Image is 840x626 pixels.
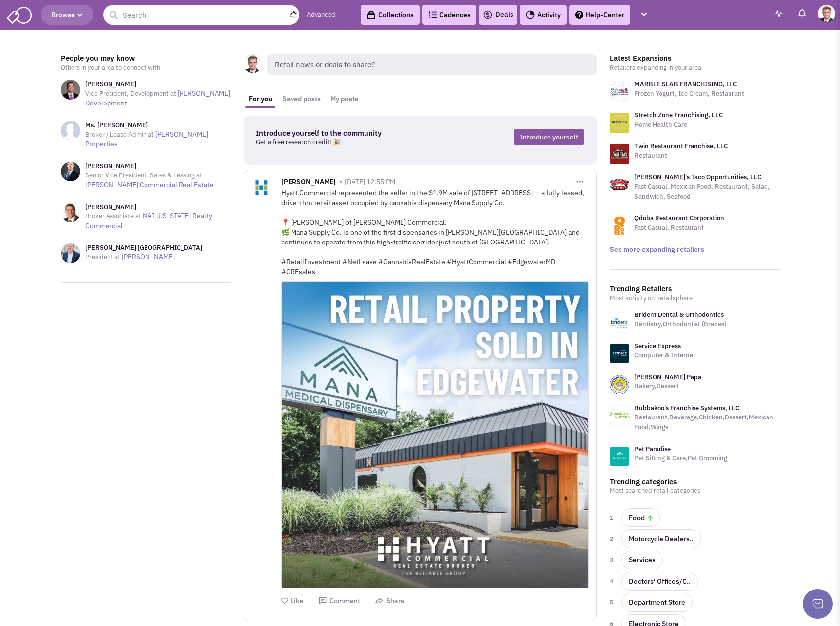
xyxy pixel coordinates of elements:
img: NoImageAvailable1.jpg [61,121,80,140]
p: Retailers expanding in your area [610,63,780,72]
button: Comment [318,596,360,606]
p: Fast Casual, Mexican Food, Restaurant, Salad, Sandwich, Seafood [634,182,780,202]
a: MARBLE SLAB FRANCHISING, LLC [634,80,737,88]
span: Broker Associate at [85,212,141,220]
p: Frozen Yogurt, Ice Cream, Restaurant [634,89,744,99]
p: Most searched retail categories [610,486,780,496]
h3: Latest Expansions [610,54,780,63]
span: [DATE] 12:55 PM [345,177,395,186]
a: Activity [520,5,567,25]
span: Like [291,596,304,605]
h3: [PERSON_NAME] [85,162,231,171]
a: Brident Dental & Orthodontics [634,311,724,319]
span: Broker / Lease Admin at [85,130,154,139]
span: 3 [610,555,616,565]
span: Senior Vice President, Sales & Leasing at [85,171,202,179]
a: For you [244,90,277,108]
img: Activity.png [526,10,535,19]
a: Services [621,551,663,569]
img: SmartAdmin [7,5,32,24]
a: Doctors’ Offices/C.. [621,572,698,591]
span: 5 [610,597,616,607]
a: See more expanding retailers [610,245,704,254]
img: logo [610,175,629,195]
p: Restaurant [634,151,728,161]
a: Deals [483,9,513,21]
a: Service Express [634,342,681,350]
span: Browse [51,10,83,19]
a: NAI [US_STATE] Realty Commercial [85,211,212,230]
span: 1 [610,513,616,522]
p: Restaurant,Beverage,Chicken,Dessert,Mexican Food,Wings [634,413,780,432]
h3: Trending categories [610,477,780,486]
a: [PERSON_NAME]'s Taco Opportunities, LLC [634,173,761,181]
a: Help-Center [569,5,630,25]
img: logo [610,113,629,133]
a: Introduce yourself [514,129,584,145]
p: Home Health Care [634,120,723,130]
a: Food [621,508,660,527]
h3: [PERSON_NAME] [85,203,231,211]
div: Hyatt Commercial represented the seller in the $1.9M sale of [STREET_ADDRESS] — a fully leased, d... [281,188,589,277]
a: [PERSON_NAME] Commercial Real Estate [85,180,214,189]
span: Vice President, Development at [85,89,176,98]
h3: People you may know [61,54,231,63]
span: 2 [610,534,616,544]
span: 4 [610,576,616,586]
span: President at [85,253,120,261]
p: Pet Sitting & Care,Pet Grooming [634,453,727,463]
a: Pet Paradise [634,445,671,453]
a: [PERSON_NAME] Properties [85,130,208,148]
a: [PERSON_NAME] Papa [634,373,701,381]
button: Like [281,596,304,606]
input: Search [103,5,299,25]
p: Fast Casual, Restaurant [634,223,724,233]
img: logo [610,216,629,236]
a: Twin Restaurant Franchise, LLC [634,142,728,150]
a: Saved posts [277,90,326,108]
img: logo [610,82,629,102]
p: Dentistry,Orthodontist (Braces) [634,319,726,329]
p: Bakery,Dessert [634,382,701,391]
a: Advanced [307,10,335,20]
a: Department Store [621,593,693,612]
a: [PERSON_NAME] Development [85,89,230,107]
p: Most activity on Retailsphere [610,293,780,303]
a: Bubbakoo's Franchise Systems, LLC [634,404,739,412]
button: Browse [41,5,93,25]
a: Motorcycle Dealers.. [621,529,701,548]
span: [PERSON_NAME] [281,177,336,189]
p: Others in your area to connect with [61,63,231,72]
img: icon-collection-lavender-black.svg [366,10,376,20]
h3: Introduce yourself to the community [256,129,442,138]
img: icon-deals.svg [483,9,493,21]
a: Qdoba Restaurant Corporation [634,214,724,222]
p: Computer & Internet [634,350,695,360]
h3: Trending Retailers [610,284,780,293]
img: logo [610,144,629,164]
span: Retail news or deals to share? [267,54,597,75]
img: Blake Bogenrief [818,5,835,22]
p: Get a free research credit! 🎉 [256,138,442,147]
a: [PERSON_NAME] [122,252,175,261]
img: help.png [575,11,583,19]
h3: [PERSON_NAME] [GEOGRAPHIC_DATA] [85,243,202,252]
a: My posts [326,90,363,108]
a: Collections [361,5,420,25]
img: Cadences_logo.png [428,11,437,18]
h3: [PERSON_NAME] [85,80,231,89]
h3: Ms. [PERSON_NAME] [85,121,231,130]
a: Stretch Zone Franchising, LLC [634,111,723,119]
a: Cadences [422,5,476,25]
button: Share [375,596,404,606]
